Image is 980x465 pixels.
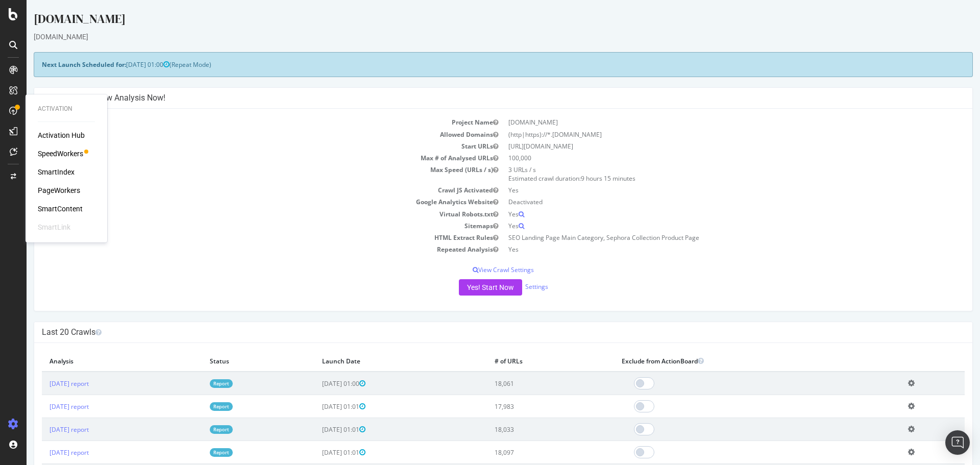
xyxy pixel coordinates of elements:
[7,10,946,32] div: [DOMAIN_NAME]
[38,167,75,177] a: SmartIndex
[15,327,938,337] h4: Last 20 Crawls
[183,448,206,457] a: Report
[296,402,339,411] span: [DATE] 01:01
[296,379,339,388] span: [DATE] 01:00
[477,232,938,243] td: SEO Landing Page Main Category, Sephora Collection Product Page
[296,448,339,457] span: [DATE] 01:01
[477,196,938,208] td: Deactivated
[477,220,938,232] td: Yes
[477,208,938,220] td: Yes
[183,402,206,411] a: Report
[15,152,477,164] td: Max # of Analysed URLs
[477,116,938,128] td: [DOMAIN_NAME]
[15,116,477,128] td: Project Name
[477,243,938,255] td: Yes
[460,441,587,464] td: 18,097
[7,52,946,77] div: (Repeat Mode)
[23,402,62,411] a: [DATE] report
[477,184,938,196] td: Yes
[100,60,143,69] span: [DATE] 01:00
[15,164,477,184] td: Max Speed (URLs / s)
[288,351,460,372] th: Launch Date
[176,351,288,372] th: Status
[477,164,938,184] td: 3 URLs / s Estimated crawl duration:
[15,60,100,69] strong: Next Launch Scheduled for:
[38,130,85,140] a: Activation Hub
[460,395,587,418] td: 17,983
[23,448,62,457] a: [DATE] report
[477,140,938,152] td: [URL][DOMAIN_NAME]
[477,152,938,164] td: 100,000
[38,185,80,195] a: PageWorkers
[15,129,477,140] td: Allowed Domains
[23,379,62,388] a: [DATE] report
[15,351,176,372] th: Analysis
[7,32,946,42] div: [DOMAIN_NAME]
[38,149,83,159] a: SpeedWorkers
[15,93,938,103] h4: Configure your New Analysis Now!
[460,351,587,372] th: # of URLs
[15,196,477,208] td: Google Analytics Website
[23,425,62,434] a: [DATE] report
[38,222,70,232] div: SmartLink
[15,243,477,255] td: Repeated Analysis
[38,105,95,113] div: Activation
[499,282,522,291] a: Settings
[477,129,938,140] td: (http|https)://*.[DOMAIN_NAME]
[183,379,206,388] a: Report
[183,425,206,434] a: Report
[15,265,938,274] p: View Crawl Settings
[38,204,83,214] a: SmartContent
[296,425,339,434] span: [DATE] 01:01
[15,184,477,196] td: Crawl JS Activated
[15,208,477,220] td: Virtual Robots.txt
[945,430,970,455] div: Open Intercom Messenger
[587,351,874,372] th: Exclude from ActionBoard
[460,418,587,441] td: 18,033
[15,140,477,152] td: Start URLs
[554,174,609,183] span: 9 hours 15 minutes
[460,372,587,395] td: 18,061
[15,232,477,243] td: HTML Extract Rules
[15,220,477,232] td: Sitemaps
[432,279,496,296] button: Yes! Start Now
